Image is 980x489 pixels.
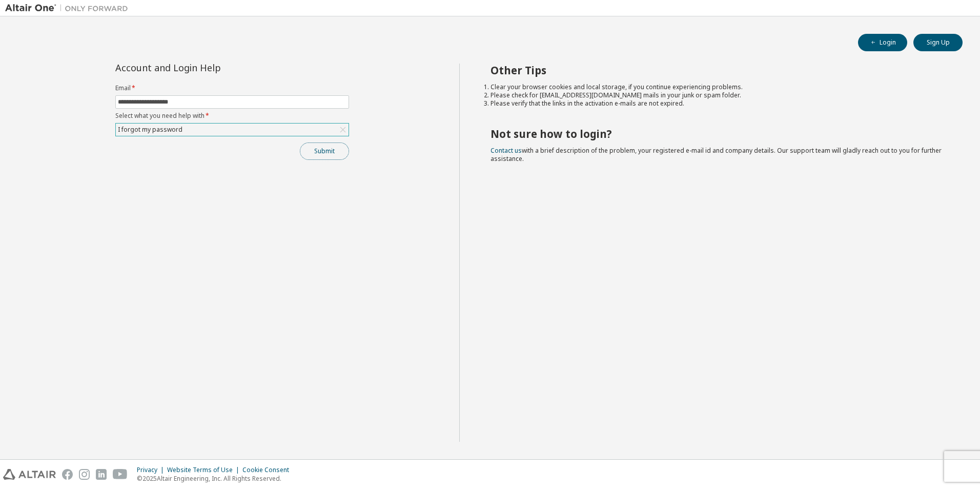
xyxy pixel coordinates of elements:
button: Submit [300,142,349,160]
h2: Other Tips [491,64,945,77]
img: linkedin.svg [96,469,107,480]
h2: Not sure how to login? [491,127,945,140]
img: facebook.svg [62,469,73,480]
img: instagram.svg [79,469,90,480]
div: Privacy [137,466,167,474]
span: with a brief description of the problem, your registered e-mail id and company details. Our suppo... [491,146,942,163]
li: Clear your browser cookies and local storage, if you continue experiencing problems. [491,83,945,91]
a: Contact us [491,146,522,155]
div: I forgot my password [116,124,349,136]
li: Please verify that the links in the activation e-mails are not expired. [491,99,945,108]
label: Select what you need help with [115,112,349,120]
div: Cookie Consent [242,466,295,474]
img: altair_logo.svg [3,469,56,480]
div: Website Terms of Use [167,466,242,474]
div: Account and Login Help [115,64,302,72]
button: Login [858,34,907,51]
label: Email [115,84,349,92]
li: Please check for [EMAIL_ADDRESS][DOMAIN_NAME] mails in your junk or spam folder. [491,91,945,99]
img: youtube.svg [113,469,128,480]
img: Altair One [5,3,133,13]
p: © 2025 Altair Engineering, Inc. All Rights Reserved. [137,474,295,483]
button: Sign Up [913,34,963,51]
div: I forgot my password [116,124,184,135]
